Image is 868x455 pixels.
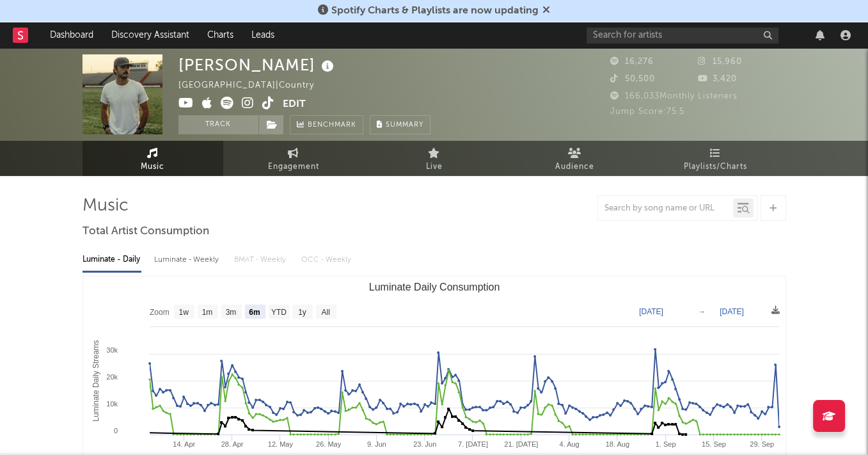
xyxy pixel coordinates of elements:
[201,308,212,317] text: 1m
[639,307,663,316] text: [DATE]
[605,440,629,448] text: 18. Aug
[106,346,118,354] text: 30k
[249,308,260,317] text: 6m
[178,308,189,317] text: 1w
[221,440,243,448] text: 28. Apr
[106,373,118,381] text: 20k
[684,159,747,175] span: Playlists/Charts
[242,22,283,48] a: Leads
[720,307,744,316] text: [DATE]
[555,159,594,175] span: Audience
[610,108,684,116] span: Jump Score: 75.5
[178,54,337,76] div: [PERSON_NAME]
[542,6,550,16] span: Dismiss
[83,249,141,271] div: Luminate - Daily
[698,75,737,83] span: 3,420
[173,440,195,448] text: 14. Apr
[458,440,488,448] text: 7. [DATE]
[106,400,118,408] text: 10k
[283,97,306,113] button: Edit
[368,282,500,292] text: Luminate Daily Consumption
[505,141,645,176] a: Audience
[154,249,221,271] div: Luminate - Weekly
[645,141,786,176] a: Playlists/Charts
[83,141,223,176] a: Music
[367,440,386,448] text: 9. Jun
[370,115,430,134] button: Summary
[223,141,364,176] a: Engagement
[41,22,102,48] a: Dashboard
[559,440,579,448] text: 4. Aug
[290,115,363,134] a: Benchmark
[178,78,329,93] div: [GEOGRAPHIC_DATA] | Country
[598,204,733,214] input: Search by song name or URL
[701,440,725,448] text: 15. Sep
[504,440,538,448] text: 21. [DATE]
[698,58,742,66] span: 15,960
[102,22,198,48] a: Discovery Assistant
[225,308,236,317] text: 3m
[298,308,306,317] text: 1y
[413,440,436,448] text: 23. Jun
[331,6,539,16] span: Spotify Charts & Playlists are now updating
[610,75,655,83] span: 50,500
[587,28,778,44] input: Search for artists
[386,122,423,129] span: Summary
[364,141,505,176] a: Live
[750,440,774,448] text: 29. Sep
[308,118,356,133] span: Benchmark
[426,159,443,175] span: Live
[655,440,675,448] text: 1. Sep
[178,115,258,134] button: Track
[316,440,342,448] text: 26. May
[91,340,100,421] text: Luminate Daily Streams
[271,308,286,317] text: YTD
[83,224,209,239] span: Total Artist Consumption
[268,159,319,175] span: Engagement
[267,440,293,448] text: 12. May
[141,159,164,175] span: Music
[113,427,117,435] text: 0
[198,22,242,48] a: Charts
[321,308,329,317] text: All
[610,58,654,66] span: 16,276
[698,307,706,316] text: →
[610,92,738,100] span: 166,033 Monthly Listeners
[150,308,170,317] text: Zoom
